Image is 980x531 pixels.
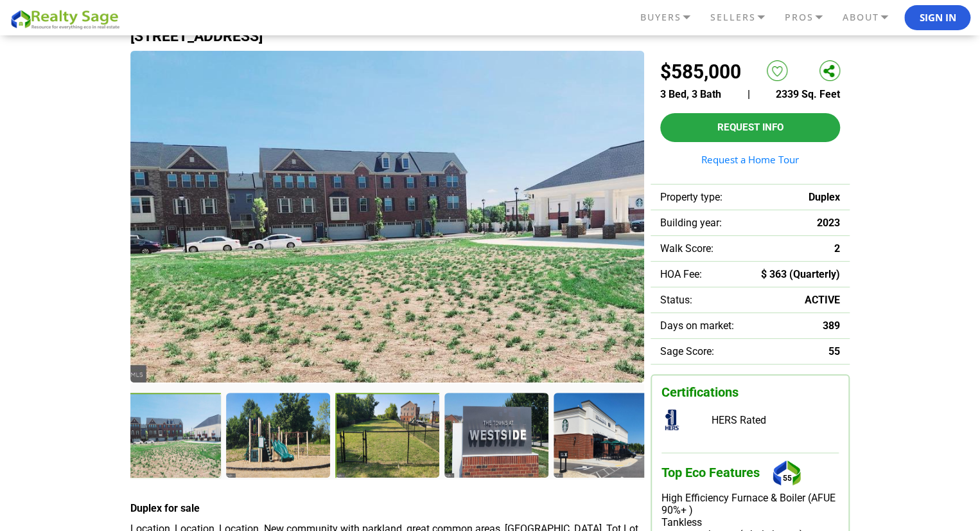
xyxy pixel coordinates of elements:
[761,268,840,280] span: $ 363 (Quarterly)
[660,242,713,255] span: Walk Score:
[839,6,904,28] a: ABOUT
[660,191,722,203] span: Property type:
[660,88,721,100] span: 3 Bed, 3 Bath
[660,155,840,165] a: Request a Home Tour
[661,453,839,492] h3: Top Eco Features
[769,453,805,492] div: 55
[706,6,781,28] a: SELLERS
[712,414,766,426] span: HERS Rated
[776,88,840,100] span: 2339 Sq. Feet
[636,6,706,28] a: BUYERS
[823,319,840,332] span: 389
[10,8,125,30] img: REALTY SAGE
[660,60,741,83] h2: $585,000
[805,294,840,306] span: ACTIVE
[660,113,840,142] button: Request Info
[660,217,722,229] span: Building year:
[834,242,840,255] span: 2
[660,268,702,280] span: HOA Fee:
[781,6,839,28] a: PROS
[660,319,734,332] span: Days on market:
[660,294,692,306] span: Status:
[748,88,750,100] span: |
[661,385,839,400] h3: Certifications
[130,502,644,514] h4: Duplex for sale
[809,191,840,203] span: Duplex
[660,345,714,357] span: Sage Score:
[828,345,840,357] span: 55
[904,5,970,31] button: Sign In
[130,28,850,44] h1: [STREET_ADDRESS]
[817,217,840,229] span: 2023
